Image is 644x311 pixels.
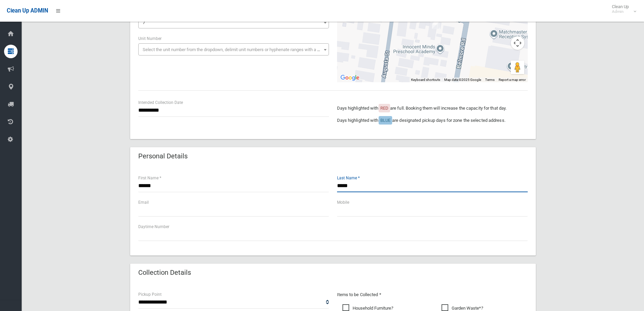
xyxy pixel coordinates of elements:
[511,61,524,74] button: Drag Pegman onto the map to open Street View
[143,47,332,52] span: Select the unit number from the dropdown, delimit unit numbers or hyphenate ranges with a comma
[499,78,526,82] a: Report a map error
[485,78,495,82] a: Terms (opens in new tab)
[609,4,636,14] span: Clean Up
[337,104,528,112] p: Days highlighted with are full. Booking them will increase the capacity for that day.
[140,18,327,27] span: 7
[339,73,361,82] img: Google
[612,9,629,14] small: Admin
[130,266,199,279] header: Collection Details
[138,16,329,28] span: 7
[411,77,440,82] button: Keyboard shortcuts
[432,18,440,29] div: 7 Major Street, PUNCHBOWL NSW 2196
[444,78,481,82] span: Map data ©2025 Google
[130,150,196,163] header: Personal Details
[339,73,361,82] a: Open this area in Google Maps (opens a new window)
[7,7,48,14] span: Clean Up ADMIN
[337,116,528,125] p: Days highlighted with are designated pickup days for zone the selected address.
[380,106,388,111] span: RED
[337,291,528,299] p: Items to be Collected *
[143,20,145,25] span: 7
[380,118,390,123] span: BLUE
[511,36,524,50] button: Map camera controls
